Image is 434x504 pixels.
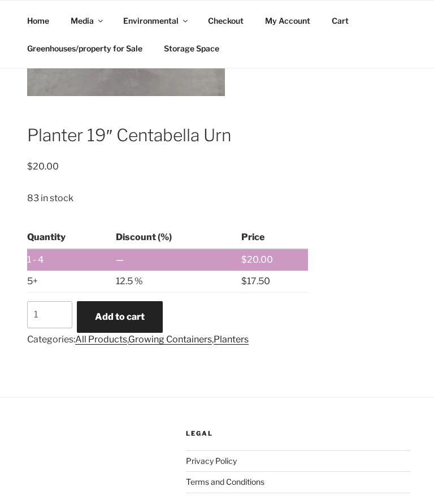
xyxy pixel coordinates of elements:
[116,254,124,265] span: —
[255,7,320,34] a: My Account
[186,456,237,466] a: Privacy Policy
[241,254,273,265] bdi: 20.00
[198,7,253,34] a: Checkout
[27,123,308,147] h1: Planter 19″ Centabella Urn
[17,7,59,34] a: Home
[241,232,264,242] span: Price
[60,7,111,34] a: Media
[27,276,38,286] span: 5+
[128,334,212,345] a: Growing Containers
[116,232,172,242] span: Discount (%)
[27,161,59,172] span: 20.00
[241,276,247,286] span: $
[27,301,72,328] input: Product quantity
[214,334,249,345] a: Planters
[241,254,247,265] span: $
[27,161,33,172] span: $
[241,276,270,286] bdi: 17.50
[322,7,358,34] a: Cart
[17,7,407,62] nav: Top Menu
[77,301,163,333] button: Add to cart
[186,450,410,493] nav: Legal
[186,429,410,438] h2: Legal
[75,334,127,345] a: All Products
[116,276,143,286] span: 12.5 %
[27,232,66,242] span: Quantity
[27,254,44,265] span: 1 - 4
[27,334,249,345] span: Categories: , ,
[27,192,308,205] p: 83 in stock
[154,34,229,62] a: Storage Space
[17,34,152,62] a: Greenhouses/property for Sale
[113,7,196,34] a: Environmental
[186,477,264,486] a: Terms and Conditions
